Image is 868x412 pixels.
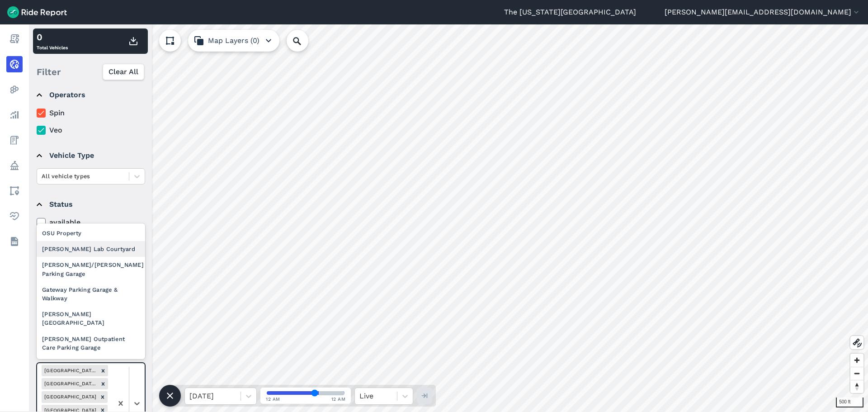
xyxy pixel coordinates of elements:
label: Veo [37,125,145,136]
a: Report [6,31,23,47]
div: [GEOGRAPHIC_DATA] Garage [42,365,98,376]
summary: Vehicle Type [37,143,144,168]
summary: Status [37,192,144,217]
div: 500 ft [836,398,863,407]
label: available [37,217,145,228]
div: [PERSON_NAME]/[PERSON_NAME] Parking Garage [37,257,145,281]
a: Fees [6,132,23,148]
div: Remove 12th Ave Parking Garage [98,378,108,389]
button: Clear All [103,64,144,80]
canvas: Map [29,24,868,412]
div: 0 [37,30,68,44]
a: Areas [6,183,23,199]
button: Reset bearing to north [850,380,863,393]
div: Remove 11th Ave Parking Garage [98,365,108,376]
div: Remove 9th Ave East Parking Garage [98,391,108,403]
button: Map Layers (0) [188,30,279,52]
div: Gateway Parking Garage & Walkway [37,282,145,306]
button: Zoom out [850,367,863,380]
div: [GEOGRAPHIC_DATA] Garage [42,378,98,389]
img: Ride Report [7,6,67,18]
summary: Operators [37,82,144,108]
input: Search Location or Vehicles [287,30,323,52]
div: [PERSON_NAME] Lab Courtyard [37,241,145,257]
a: Realtime [6,56,23,72]
span: Clear All [108,66,138,77]
a: Policy [6,157,23,174]
button: [PERSON_NAME][EMAIL_ADDRESS][DOMAIN_NAME] [665,7,861,18]
a: The [US_STATE][GEOGRAPHIC_DATA] [504,7,636,18]
div: [PERSON_NAME][GEOGRAPHIC_DATA] [37,306,145,331]
a: Analyze [6,107,23,123]
button: Zoom in [850,354,863,367]
a: Heatmaps [6,81,23,98]
a: Datasets [6,233,23,250]
div: OSU Property [37,225,145,241]
div: [GEOGRAPHIC_DATA] [42,391,98,403]
label: Spin [37,108,145,118]
div: [PERSON_NAME] Outpatient Care Parking Garage [37,331,145,355]
a: Health [6,208,23,224]
div: Filter [33,58,148,86]
span: 12 AM [266,396,280,403]
span: 12 AM [331,396,346,403]
div: [GEOGRAPHIC_DATA] [37,355,145,371]
div: Total Vehicles [37,30,68,52]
